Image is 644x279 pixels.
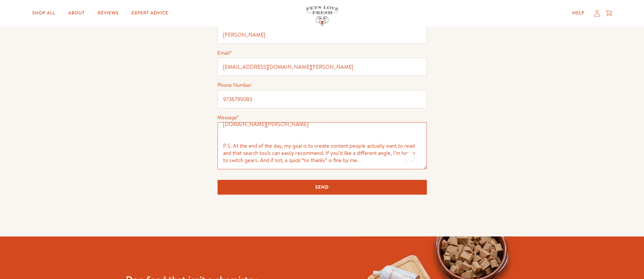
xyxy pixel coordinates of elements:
textarea: To enrich screen reader interactions, please activate Accessibility in Grammarly extension settings [218,122,427,169]
input: Email [218,58,427,76]
img: Pets Love Fresh [306,6,339,26]
a: About [63,7,90,20]
label: Email [218,49,232,57]
input: Name [218,26,427,44]
a: Shop All [27,7,60,20]
a: Expert Advice [126,7,173,20]
label: Phone Number [218,82,252,89]
input: Send [218,180,427,195]
a: Help [567,7,590,20]
input: Phone Number [218,90,427,108]
a: Reviews [93,7,124,20]
label: Message [218,114,239,121]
